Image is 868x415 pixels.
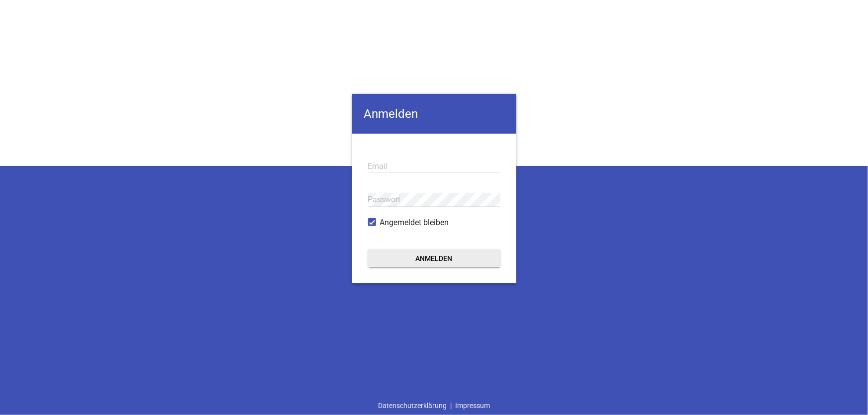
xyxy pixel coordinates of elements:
[352,94,516,134] h4: Anmelden
[452,396,493,415] a: Impressum
[380,217,449,229] span: Angemeldet bleiben
[368,249,500,267] button: Anmelden
[375,396,493,415] div: |
[375,396,450,415] a: Datenschutzerklärung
